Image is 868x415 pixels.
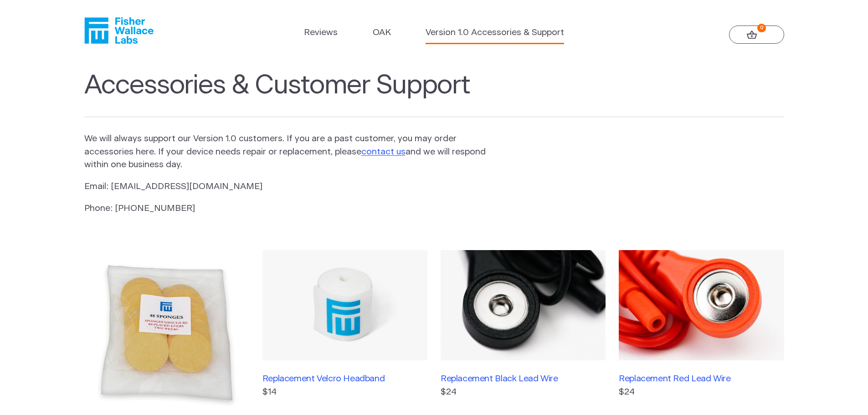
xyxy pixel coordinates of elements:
h1: Accessories & Customer Support [84,70,784,118]
p: Phone: [PHONE_NUMBER] [84,202,487,215]
a: Version 1.0 Accessories & Support [426,26,564,40]
a: OAK [373,26,391,40]
a: contact us [361,148,406,156]
img: Replacement Velcro Headband [262,250,427,360]
a: Reviews [304,26,338,40]
p: $14 [262,386,427,399]
img: Replacement Black Lead Wire [441,250,606,360]
a: Fisher Wallace [84,17,154,44]
p: Email: [EMAIL_ADDRESS][DOMAIN_NAME] [84,180,487,194]
a: 0 [729,26,784,44]
h3: Replacement Red Lead Wire [619,374,784,384]
p: $24 [619,386,784,399]
strong: 0 [757,24,766,32]
h3: Replacement Velcro Headband [262,374,427,384]
img: Extra Fisher Wallace Sponges (48 pack) [84,250,249,415]
p: $24 [441,386,606,399]
p: We will always support our Version 1.0 customers. If you are a past customer, you may order acces... [84,133,487,172]
h3: Replacement Black Lead Wire [441,374,606,384]
img: Replacement Red Lead Wire [619,250,784,360]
